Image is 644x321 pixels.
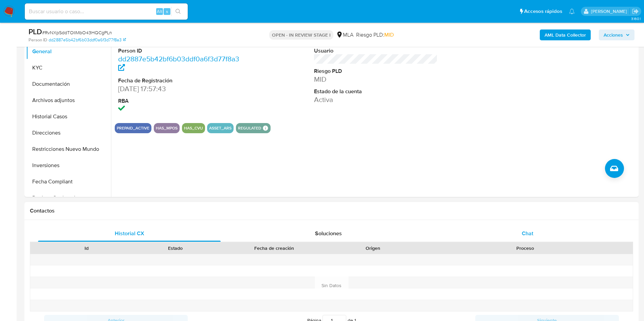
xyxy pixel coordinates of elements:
[47,245,126,252] div: Id
[631,16,641,21] span: 3.160.1
[599,29,634,40] button: Acciones
[118,77,242,84] dt: Fecha de Registración
[166,8,168,15] span: s
[118,54,239,73] a: dd2887e5b42bf6b03ddf0a6f3d77f8a3
[26,76,111,92] button: Documentación
[314,88,438,95] dt: Estado de la cuenta
[314,47,438,55] dt: Usuario
[569,8,575,14] a: Notificaciones
[26,141,111,157] button: Restricciones Nuevo Mundo
[225,245,324,252] div: Fecha de creación
[26,125,111,141] button: Direcciones
[49,37,126,43] a: dd2887e5b42bf6b03ddf0a6f3d77f8a3
[314,95,438,104] dd: Activa
[314,75,438,84] dd: MID
[422,245,628,252] div: Proceso
[26,190,111,206] button: Devices Geolocation
[336,31,353,39] div: MLA
[333,245,413,252] div: Origen
[26,43,111,60] button: General
[157,8,162,15] span: Alt
[118,97,242,105] dt: RBA
[29,37,47,43] b: Person ID
[540,29,591,40] button: AML Data Collector
[26,157,111,174] button: Inversiones
[604,29,623,40] span: Acciones
[524,8,562,15] span: Accesos rápidos
[118,84,242,94] dd: [DATE] 17:57:43
[545,29,586,40] b: AML Data Collector
[171,7,185,16] button: search-icon
[30,207,633,214] h1: Contactos
[269,30,333,40] p: OPEN - IN REVIEW STAGE I
[29,26,42,37] b: PLD
[118,47,242,55] dt: Person ID
[26,60,111,76] button: KYC
[26,174,111,190] button: Fecha Compliant
[136,245,215,252] div: Estado
[384,31,394,39] span: MID
[591,8,629,15] p: mariaeugenia.sanchez@mercadolibre.com
[42,29,112,36] span: # RvNXpSddTOIlMbO43HQCgPLn
[115,229,144,237] span: Historial CX
[25,7,188,16] input: Buscar usuario o caso...
[314,67,438,75] dt: Riesgo PLD
[26,108,111,125] button: Historial Casos
[356,31,394,39] span: Riesgo PLD:
[26,92,111,108] button: Archivos adjuntos
[522,229,533,237] span: Chat
[315,229,342,237] span: Soluciones
[632,8,639,15] a: Salir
